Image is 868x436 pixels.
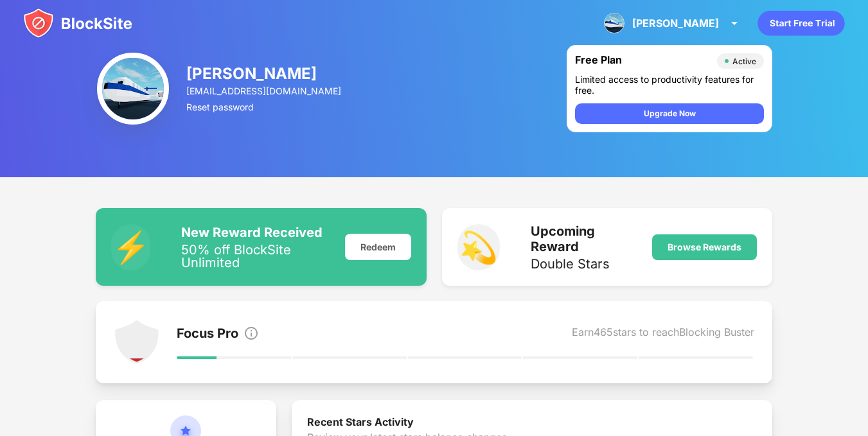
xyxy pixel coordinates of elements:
[531,257,637,270] div: Double Stars
[531,223,637,254] div: Upcoming Reward
[644,107,696,120] div: Upgrade Now
[604,13,624,33] img: AAcHTteGgm-AeraDs_ymIBmsnNWdbLd9Ey6QXUyRRLA0edLIBQ=s96-c
[757,10,845,36] div: animation
[177,326,238,344] div: Focus Pro
[732,57,756,66] div: Active
[668,242,741,252] div: Browse Rewards
[575,74,764,96] div: Limited access to productivity features for free.
[307,415,757,431] div: Recent Stars Activity
[457,224,500,270] div: 💫
[111,224,151,270] div: ⚡️
[186,64,343,83] div: [PERSON_NAME]
[97,53,169,125] img: AAcHTteGgm-AeraDs_ymIBmsnNWdbLd9Ey6QXUyRRLA0edLIBQ=s96-c
[632,17,719,30] div: [PERSON_NAME]
[186,101,343,112] div: Reset password
[23,8,132,39] img: blocksite-icon.svg
[345,234,411,260] div: Redeem
[244,326,259,341] img: info.svg
[181,225,329,240] div: New Reward Received
[575,53,711,69] div: Free Plan
[114,319,160,365] img: points-level-1.svg
[572,326,754,344] div: Earn 465 stars to reach Blocking Buster
[186,85,343,96] div: [EMAIL_ADDRESS][DOMAIN_NAME]
[181,243,329,269] div: 50% off BlockSite Unlimited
